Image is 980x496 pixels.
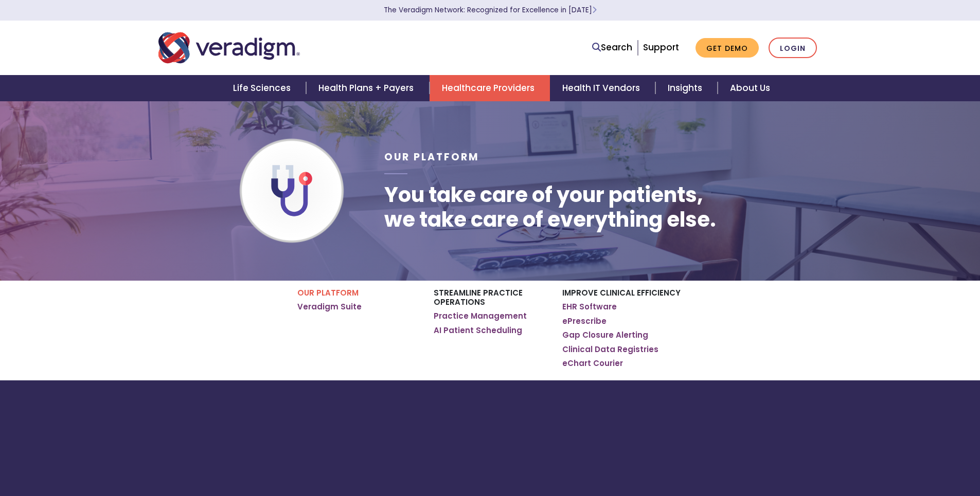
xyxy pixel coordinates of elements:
[158,31,300,65] img: Veradigm logo
[562,330,648,340] a: Gap Closure Alerting
[550,75,655,101] a: Health IT Vendors
[434,311,527,321] a: Practice Management
[592,5,597,15] span: Learn More
[384,182,716,232] h1: You take care of your patients, we take care of everything else.
[430,75,550,101] a: Healthcare Providers
[562,316,607,326] a: ePrescribe
[655,75,718,101] a: Insights
[306,75,429,101] a: Health Plans + Payers
[221,75,306,101] a: Life Sciences
[434,325,522,336] a: AI Patient Scheduling
[297,302,362,312] a: Veradigm Suite
[384,5,597,15] a: The Veradigm Network: Recognized for Excellence in [DATE]Learn More
[384,150,479,164] span: Our Platform
[769,38,817,59] a: Login
[562,302,617,312] a: EHR Software
[643,41,679,53] a: Support
[592,41,632,54] a: Search
[696,38,759,58] a: Get Demo
[718,75,782,101] a: About Us
[562,344,658,355] a: Clinical Data Registries
[562,358,623,369] a: eChart Courier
